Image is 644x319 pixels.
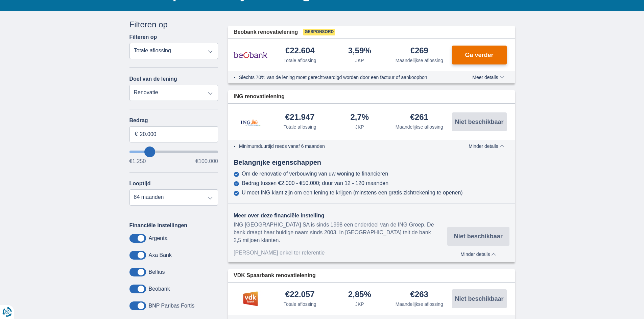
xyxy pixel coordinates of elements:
[234,221,447,244] div: ING [GEOGRAPHIC_DATA] SA is sinds 1998 een onderdeel van de ING Groep. De bank draagt haar huidig...
[129,151,218,153] input: wantToBorrow
[460,252,496,257] span: Minder details
[447,249,509,257] button: Minder details
[455,296,503,302] span: Niet beschikbaar
[239,143,448,150] li: Minimumduurtijd reeds vanaf 6 maanden
[452,289,507,308] button: Niet beschikbaar
[355,57,364,64] div: JKP
[454,233,503,239] span: Niet beschikbaar
[285,113,315,122] div: €21.947
[135,130,138,138] span: €
[410,290,428,299] div: €263
[452,46,507,64] button: Ga verder
[355,301,364,308] div: JKP
[355,124,364,130] div: JKP
[234,272,316,280] span: VDK Spaarbank renovatielening
[129,19,218,30] div: Filteren op
[396,57,443,64] div: Maandelijkse aflossing
[239,74,448,81] li: Slechts 70% van de lening moet gerechtvaardigd worden door een factuur of aankoopbon
[410,113,428,122] div: €261
[129,159,146,164] span: €1.250
[234,212,447,220] div: Meer over deze financiële instelling
[129,222,188,229] label: Financiële instellingen
[242,171,388,177] div: Om de renovatie of verbouwing van uw woning te financieren
[396,301,443,308] div: Maandelijkse aflossing
[350,113,369,122] div: 2,7%
[242,190,463,196] div: U moet ING klant zijn om een lening te krijgen (minstens een gratis zichtrekening te openen)
[149,286,170,292] label: Beobank
[129,76,177,82] label: Doel van de lening
[285,47,315,56] div: €22.604
[284,301,316,308] div: Totale aflossing
[472,75,504,80] span: Meer details
[447,227,509,246] button: Niet beschikbaar
[285,290,315,299] div: €22.057
[234,290,267,307] img: product.pl.alt VDK bank
[303,29,335,35] span: Gesponsord
[149,252,172,258] label: Axa Bank
[228,158,515,167] div: Belangrijke eigenschappen
[129,181,151,187] label: Looptijd
[284,57,316,64] div: Totale aflossing
[129,34,157,40] label: Filteren op
[463,143,509,149] button: Minder details
[234,28,298,36] span: Beobank renovatielening
[234,93,285,101] span: ING renovatielening
[149,235,168,241] label: Argenta
[195,159,218,164] span: €100.000
[348,47,371,56] div: 3,59%
[467,75,509,80] button: Meer details
[455,119,503,125] span: Niet beschikbaar
[452,112,507,131] button: Niet beschikbaar
[234,47,267,63] img: product.pl.alt Beobank
[234,110,267,133] img: product.pl.alt ING
[348,290,371,299] div: 2,85%
[396,124,443,130] div: Maandelijkse aflossing
[465,52,493,58] span: Ga verder
[410,47,428,56] div: €269
[234,249,447,257] div: [PERSON_NAME] enkel ter referentie
[469,144,504,149] span: Minder details
[149,269,165,275] label: Belfius
[242,180,388,186] div: Bedrag tussen €2.000 - €50.000; duur van 12 - 120 maanden
[284,124,316,130] div: Totale aflossing
[149,303,195,309] label: BNP Paribas Fortis
[129,117,218,124] label: Bedrag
